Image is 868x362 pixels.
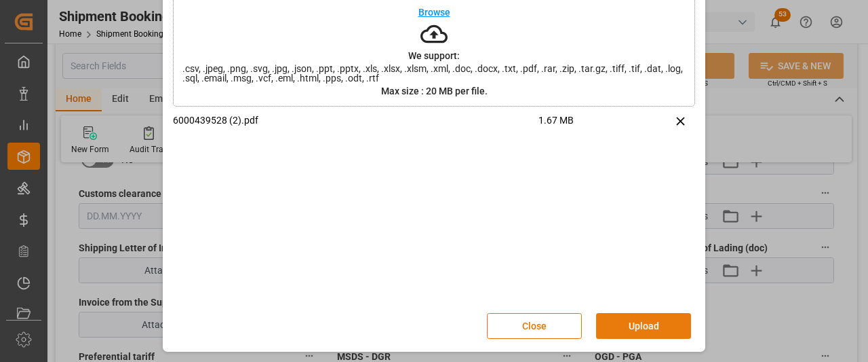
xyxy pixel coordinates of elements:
[538,113,631,137] span: 1.67 MB
[487,313,582,339] button: Close
[418,7,450,17] p: Browse
[596,313,691,339] button: Upload
[173,113,538,128] p: 6000439528 (2).pdf
[381,86,488,96] p: Max size : 20 MB per file.
[408,51,460,60] p: We support:
[174,64,694,83] span: .csv, .jpeg, .png, .svg, .jpg, .json, .ppt, .pptx, .xls, .xlsx, .xlsm, .xml, .doc, .docx, .txt, ....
